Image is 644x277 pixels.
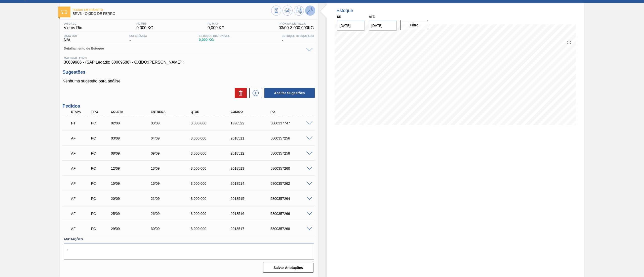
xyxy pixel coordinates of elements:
div: N/A [63,34,79,42]
div: Aguardando Faturamento [70,178,92,189]
div: 21/09/2025 [149,197,195,201]
button: Ir ao Master Data / Geral [305,6,315,16]
p: Nenhuma sugestão para análise [63,79,315,83]
h3: Sugestões [63,70,315,75]
input: dd/mm/yyyy [337,21,365,31]
div: - [280,34,315,42]
div: 08/09/2025 [110,151,155,155]
button: Salvar Anotações [263,263,313,273]
div: Tipo [90,110,111,114]
img: Ícone [61,10,67,14]
div: 04/09/2025 [149,136,195,140]
div: Pedido de Compra [90,181,111,186]
div: 3.000,000 [189,227,235,231]
p: AF [71,151,90,155]
div: 2018515 [229,197,275,201]
div: 1998522 [229,121,275,125]
span: Próxima Entrega [279,22,314,25]
div: 5800357256 [269,136,315,140]
label: Até [369,15,375,19]
div: 5800357262 [269,181,315,186]
button: Filtro [400,20,428,30]
div: Pedido em Trânsito [70,118,92,129]
div: 5800357268 [269,227,315,231]
div: Aceitar Sugestões [262,87,315,99]
div: Pedido de Compra [90,166,111,170]
p: AF [71,166,90,170]
div: 2018513 [229,166,275,170]
div: Nova sugestão [247,88,262,98]
p: PT [71,121,90,125]
button: Atualizar Gráfico [283,6,293,16]
div: 5800357260 [269,166,315,170]
span: Material ativo [64,57,314,60]
div: 5800337747 [269,121,315,125]
div: 3.000,000 [189,166,235,170]
div: 2018511 [229,136,275,140]
span: Detalhamento de Estoque [64,47,304,50]
div: 3.000,000 [189,212,235,216]
div: Aguardando Faturamento [70,223,92,234]
span: Suficiência [129,34,147,37]
div: 2018514 [229,181,275,186]
span: 03/09 - 3.000,000 KG [279,26,314,30]
div: 2018516 [229,212,275,216]
div: 2018517 [229,227,275,231]
span: Vidros Rio [64,26,83,30]
span: Data out [64,34,78,37]
div: Aguardando Faturamento [70,133,92,144]
div: 20/09/2025 [110,197,155,201]
span: PE MAX [208,22,225,25]
div: PO [269,110,315,114]
div: Aguardando Faturamento [70,148,92,159]
p: AF [71,136,90,140]
div: 30/09/2025 [149,227,195,231]
div: 3.000,000 [189,151,235,155]
div: Pedido de Compra [90,197,111,201]
textarea: . [64,243,314,260]
span: 0,000 KG [136,26,153,30]
div: 5800357266 [269,212,315,216]
div: Aguardando Faturamento [70,163,92,174]
span: PE MIN [136,22,153,25]
div: Pedido de Compra [90,121,111,125]
span: 0,000 KG [208,26,225,30]
div: Pedido de Compra [90,227,111,231]
div: 03/09/2025 [110,136,155,140]
span: Estoque Disponível [199,34,230,37]
button: Visão Geral dos Estoques [271,6,281,16]
p: AF [71,212,90,216]
span: Estoque Bloqueado [281,34,314,37]
span: Pedido em Trânsito [73,8,271,11]
span: BRV3 - ÓXIDO DE FERRO [73,12,271,16]
div: 03/09/2025 [149,121,195,125]
div: 15/09/2025 [110,181,155,186]
div: Aguardando Faturamento [70,208,92,219]
div: 5800357258 [269,151,315,155]
div: - [128,34,148,42]
div: Entrega [149,110,195,114]
div: 3.000,000 [189,197,235,201]
div: 29/09/2025 [110,227,155,231]
div: 12/09/2025 [110,166,155,170]
p: AF [71,197,90,201]
button: Aceitar Sugestões [264,88,315,98]
div: Qtde [189,110,235,114]
h3: Pedidos [63,104,315,109]
div: 13/09/2025 [149,166,195,170]
div: Pedido de Compra [90,212,111,216]
div: 02/09/2025 [110,121,155,125]
div: Coleta [110,110,155,114]
div: Pedido de Compra [90,151,111,155]
div: 25/09/2025 [110,212,155,216]
div: Pedido de Compra [90,136,111,140]
div: 3.000,000 [189,136,235,140]
div: 5800357264 [269,197,315,201]
div: 16/09/2025 [149,181,195,186]
div: 3.000,000 [189,181,235,186]
input: dd/mm/yyyy [369,21,397,31]
button: Programar Estoque [294,6,304,16]
p: AF [71,181,90,186]
label: Anotações [64,236,314,243]
div: 3.000,000 [189,121,235,125]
